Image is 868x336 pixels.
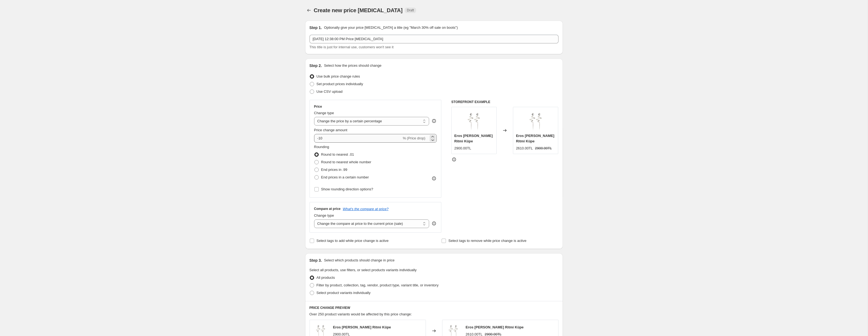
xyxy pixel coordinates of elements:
button: Price change jobs [305,7,313,14]
span: Select product variants individually [317,291,371,295]
h3: Price [314,104,322,109]
span: Eros [PERSON_NAME] Ritmi Küpe [516,134,554,143]
div: 2900.00TL [454,146,471,151]
span: Change type [314,111,334,115]
span: Rounding [314,145,329,149]
h2: Step 2. [309,63,322,68]
span: % (Price drop) [403,136,425,140]
h6: PRICE CHANGE PREVIEW [309,306,559,310]
strike: 2900.00TL [535,146,552,151]
span: Eros [PERSON_NAME] Ritmi Küpe [454,134,493,143]
img: Erosbeat_80x.jpg [525,110,547,132]
span: End prices in a certain number [321,175,369,179]
span: All products [317,276,335,280]
span: Create new price [MEDICAL_DATA] [314,7,403,13]
span: Eros [PERSON_NAME] Ritmi Küpe [333,325,391,329]
span: Select tags to remove while price change is active [448,239,526,243]
p: Optionally give your price [MEDICAL_DATA] a title (eg "March 30% off sale on boots") [324,25,458,30]
button: What's the compare at price? [343,207,389,211]
span: Change type [314,213,334,217]
span: Set product prices individually [317,82,363,86]
div: help [431,221,437,226]
p: Select how the prices should change [324,63,381,68]
span: Round to nearest .01 [321,152,354,156]
span: End prices in .99 [321,168,347,172]
span: Round to nearest whole number [321,160,371,164]
h3: Compare at price [314,207,341,211]
span: Price change amount [314,128,347,132]
img: Erosbeat_80x.jpg [463,110,485,132]
p: Select which products should change in price [324,258,394,263]
span: Select all products, use filters, or select products variants individually [309,268,417,272]
span: Use CSV upload [317,89,343,94]
span: This title is just for internal use, customers won't see it [309,45,394,49]
span: Use bulk price change rules [317,74,360,78]
span: Show rounding direction options? [321,187,373,191]
span: Select tags to add while price change is active [317,239,389,243]
div: 2610.00TL [516,146,533,151]
input: 30% off holiday sale [309,35,559,43]
span: Draft [407,8,414,12]
span: Eros [PERSON_NAME] Ritmi Küpe [466,325,524,329]
h2: Step 3. [309,258,322,263]
span: Filter by product, collection, tag, vendor, product type, variant title, or inventory [317,283,439,287]
h2: Step 1. [309,25,322,30]
input: -15 [314,134,402,143]
h6: STOREFRONT EXAMPLE [451,100,559,104]
div: help [431,118,437,124]
span: Over 250 product variants would be affected by this price change: [309,312,412,316]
